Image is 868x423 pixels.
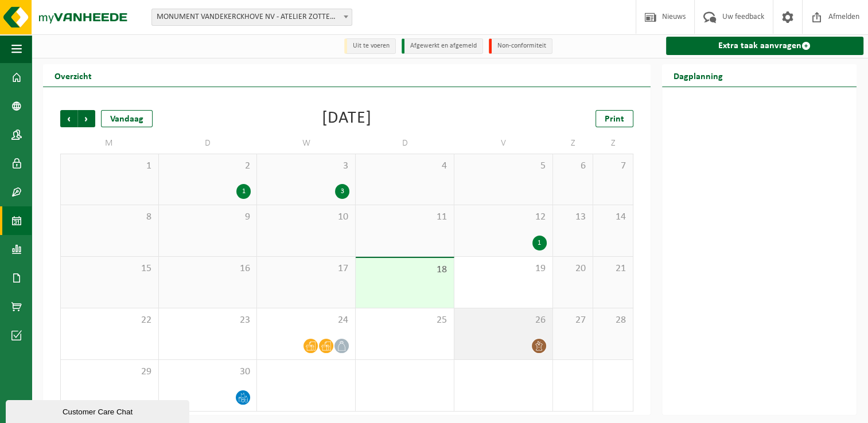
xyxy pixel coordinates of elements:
[60,110,77,127] span: Vorige
[559,263,587,275] span: 20
[361,211,448,224] span: 11
[599,160,627,173] span: 7
[361,314,448,327] span: 25
[67,263,153,275] span: 15
[257,133,356,154] td: W
[662,64,734,87] h2: Dagplanning
[593,133,633,154] td: Z
[460,263,547,275] span: 19
[605,115,624,124] span: Print
[6,398,192,423] iframe: chat widget
[361,264,448,276] span: 18
[263,160,349,173] span: 3
[263,263,349,275] span: 17
[43,64,103,87] h2: Overzicht
[78,110,95,127] span: Volgende
[402,38,483,54] li: Afgewerkt en afgemeld
[361,160,448,173] span: 4
[460,211,547,224] span: 12
[263,314,349,327] span: 24
[67,366,153,378] span: 29
[454,133,553,154] td: V
[599,211,627,224] span: 14
[599,314,627,327] span: 28
[165,366,251,378] span: 30
[60,133,159,154] td: M
[67,314,153,327] span: 22
[151,9,352,26] span: MONUMENT VANDEKERCKHOVE NV - ATELIER ZOTTEGEM - 10-746253
[356,133,454,154] td: D
[460,314,547,327] span: 26
[159,133,258,154] td: D
[165,160,251,173] span: 2
[559,211,587,224] span: 13
[67,211,153,224] span: 8
[595,110,633,127] a: Print
[599,263,627,275] span: 21
[559,160,587,173] span: 6
[553,133,593,154] td: Z
[335,184,349,199] div: 3
[165,211,251,224] span: 9
[344,38,396,54] li: Uit te voeren
[263,211,349,224] span: 10
[559,314,587,327] span: 27
[532,236,547,250] div: 1
[236,184,251,199] div: 1
[322,110,372,127] div: [DATE]
[165,314,251,327] span: 23
[67,160,153,173] span: 1
[152,9,352,25] span: MONUMENT VANDEKERCKHOVE NV - ATELIER ZOTTEGEM - 10-746253
[101,110,153,127] div: Vandaag
[165,263,251,275] span: 16
[666,37,864,55] a: Extra taak aanvragen
[489,38,552,54] li: Non-conformiteit
[460,160,547,173] span: 5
